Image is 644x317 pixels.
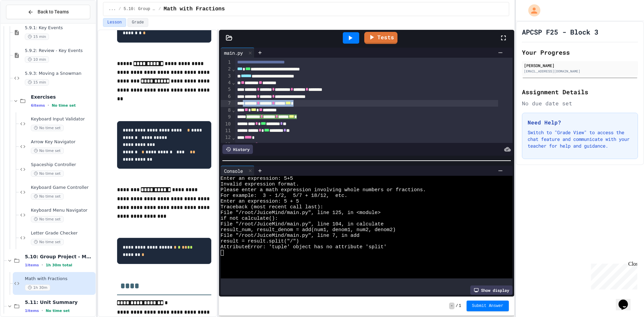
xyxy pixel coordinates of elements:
span: result_num, result_denom = add(num1, denom1, num2, denom2) [221,227,396,233]
h1: APCSP F25 - Block 3 [522,27,598,37]
div: [PERSON_NAME] [524,62,636,68]
div: 13 [221,141,232,148]
span: No time set [31,170,64,177]
div: Show display [470,285,513,295]
div: Chat with us now!Close [3,3,46,43]
div: 7 [221,100,232,107]
span: 1 items [25,309,39,313]
span: Enter an expression: 5 + 5 [221,199,299,204]
span: 1 [459,303,461,309]
span: Keyboard Input Validator [31,116,94,122]
div: No due date set [522,99,638,107]
span: No time set [31,148,64,154]
iframe: chat widget [616,290,637,310]
button: Back to Teams [6,5,90,19]
div: 1 [221,59,232,66]
span: ... [109,6,116,12]
span: 6 items [31,103,45,108]
span: File "/root/JuiceMind/main.py", line 104, in calculate [221,221,384,227]
span: No time set [31,125,64,131]
span: Arrow Key Navigator [31,139,94,145]
span: if not calculate(): [221,216,278,221]
span: Keyboard Menu Navigator [31,208,94,213]
span: Traceback (most recent call last): [221,204,323,210]
div: [EMAIL_ADDRESS][DOMAIN_NAME] [524,69,636,74]
span: 5.9.2: Review - Key Events [25,48,94,54]
h3: Need Help? [528,118,632,126]
div: 2 [221,66,232,72]
div: 3 [221,73,232,80]
span: Exercises [31,94,94,100]
button: Lesson [103,18,126,27]
div: main.py [221,48,255,58]
span: • [48,103,49,108]
span: 5.9.3: Moving a Snowman [25,71,94,76]
span: File "/root/JuiceMind/main.py", line 125, in <module> [221,210,381,216]
span: 5.10: Group Project - Math with Fractions [124,6,156,12]
span: 15 min [25,34,49,40]
span: No time set [31,216,64,222]
span: / [456,303,458,309]
div: 10 [221,121,232,127]
span: Back to Teams [38,8,69,15]
span: 10 min [25,56,49,63]
div: 9 [221,114,232,121]
span: 15 min [25,79,49,86]
span: Fold line [232,80,235,85]
button: Submit Answer [467,301,509,311]
h2: Assignment Details [522,87,638,97]
div: 12 [221,134,232,141]
button: Grade [127,18,148,27]
span: Math with Fractions [164,5,225,13]
span: Fold line [232,66,235,72]
span: For example: 3 - 1/2, 5/7 + 18/12, etc. [221,193,347,199]
iframe: chat widget [588,261,637,289]
span: 1 items [25,263,39,267]
span: result = result.split("/") [221,239,299,244]
a: Tests [364,32,397,44]
span: • [42,308,43,313]
span: / [159,6,161,12]
span: No time set [31,239,64,245]
span: 5.9.1: Key Events [25,25,94,31]
div: 6 [221,93,232,100]
div: Console [221,166,255,176]
span: Fold line [232,107,235,113]
p: Switch to "Grade View" to access the chat feature and communicate with your teacher for help and ... [528,129,632,149]
span: Letter Grade Checker [31,230,94,236]
div: History [222,145,253,154]
span: No time set [52,103,76,108]
div: 8 [221,107,232,114]
span: Invalid expression format. [221,181,299,187]
span: 5.10: Group Project - Math with Fractions [25,254,94,260]
span: 1h 30m [25,284,50,291]
div: My Account [521,3,542,18]
span: No time set [46,309,70,313]
span: Enter an expression: 5+5 [221,176,293,181]
span: Fold line [232,135,235,140]
div: main.py [221,49,246,56]
span: 1h 30m total [46,263,72,267]
span: Submit Answer [472,303,503,309]
span: 5.11: Unit Summary [25,299,94,305]
span: AttributeError: 'tuple' object has no attribute 'split' [221,244,387,250]
span: Spaceship Controller [31,162,94,168]
div: 4 [221,80,232,86]
span: • [42,262,43,268]
span: Keyboard Game Controller [31,185,94,191]
div: 5 [221,86,232,93]
span: No time set [31,193,64,200]
h2: Your Progress [522,48,638,57]
div: Console [221,167,246,174]
span: Please enter a math expression involving whole numbers or fractions. [221,187,426,193]
span: Math with Fractions [25,276,94,282]
div: 11 [221,127,232,134]
span: - [449,303,454,309]
span: / [118,6,121,12]
span: File "/root/JuiceMind/main.py", line 7, in add [221,233,360,239]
